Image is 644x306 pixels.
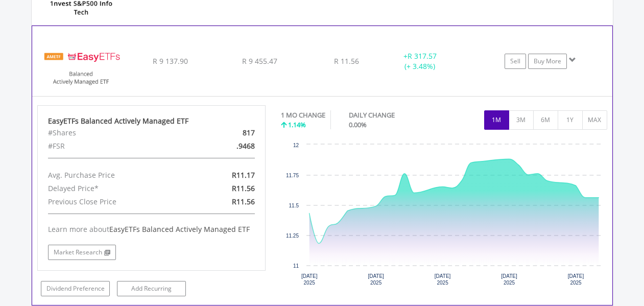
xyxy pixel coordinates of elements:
div: #Shares [40,126,188,139]
text: 11.5 [289,203,299,208]
a: Buy More [528,54,567,69]
text: 11 [293,263,299,269]
button: MAX [582,110,607,130]
div: Avg. Purchase Price [40,169,188,182]
svg: Interactive chart [281,139,607,293]
div: + (+ 3.48%) [381,51,458,72]
a: Add Recurring [117,281,186,296]
text: 12 [293,143,299,148]
div: Previous Close Price [40,195,188,208]
div: .9468 [188,139,263,153]
button: 1M [484,110,509,130]
span: 0.00% [349,120,367,129]
div: 817 [188,126,263,139]
span: 1.14% [288,120,306,129]
div: Learn more about [48,224,255,234]
img: TFSA.EASYBF.png [37,39,125,93]
text: [DATE] 2025 [435,273,451,286]
div: Delayed Price* [40,182,188,195]
text: [DATE] 2025 [568,273,584,286]
a: Dividend Preference [41,281,110,296]
text: [DATE] 2025 [501,273,517,286]
div: Chart. Highcharts interactive chart. [281,139,607,293]
text: [DATE] 2025 [368,273,384,286]
span: R 317.57 [408,51,437,61]
text: [DATE] 2025 [301,273,318,286]
a: Sell [505,54,526,69]
button: 1Y [558,110,583,130]
button: 6M [533,110,558,130]
span: EasyETFs Balanced Actively Managed ETF [109,224,250,234]
div: 1 MO CHANGE [281,110,325,120]
text: 11.25 [286,233,299,239]
div: #FSR [40,139,188,153]
text: 11.75 [286,173,299,178]
span: R11.17 [232,170,255,180]
div: DAILY CHANGE [349,110,431,120]
span: R 9 455.47 [242,56,277,66]
span: R11.56 [232,197,255,206]
span: R 11.56 [334,56,359,66]
span: R 9 137.90 [153,56,188,66]
div: EasyETFs Balanced Actively Managed ETF [48,116,255,126]
button: 3M [509,110,534,130]
a: Market Research [48,245,116,260]
span: R11.56 [232,183,255,193]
